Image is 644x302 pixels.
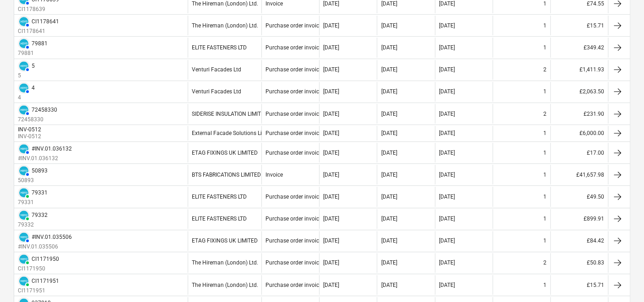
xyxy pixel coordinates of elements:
[439,130,455,136] div: [DATE]
[323,194,339,200] div: [DATE]
[32,189,48,196] div: 79331
[18,265,59,273] p: CI1171950
[18,165,30,177] div: Invoice has been synced with Xero and its status is currently AUTHORISED
[18,143,30,155] div: Invoice has been synced with Xero and its status is currently AUTHORISED
[550,275,608,295] div: £15.71
[323,44,339,51] div: [DATE]
[323,130,339,136] div: [DATE]
[323,216,339,222] div: [DATE]
[19,105,28,114] img: xero.svg
[192,150,258,156] div: ETAG FIXINGS UK LIMITED
[32,40,48,47] div: 79881
[439,282,455,288] div: [DATE]
[192,22,258,29] div: The Hireman (London) Ltd.
[32,212,48,218] div: 79332
[18,60,30,72] div: Invoice has been synced with Xero and its status is currently AUTHORISED
[192,44,247,51] div: ELITE FASTENERS LTD
[323,237,339,244] div: [DATE]
[439,44,455,51] div: [DATE]
[265,216,322,222] div: Purchase order invoice
[265,282,322,288] div: Purchase order invoice
[265,111,322,117] div: Purchase order invoice
[439,66,455,73] div: [DATE]
[323,111,339,117] div: [DATE]
[18,49,48,57] p: 79881
[18,27,59,35] p: CI1178641
[32,278,59,284] div: CI1171951
[439,0,455,7] div: [DATE]
[18,126,41,133] div: INV-0512
[265,0,283,7] div: Invoice
[18,199,48,206] p: 79331
[19,188,28,197] img: xero.svg
[19,61,28,70] img: xero.svg
[265,194,322,200] div: Purchase order invoice
[381,259,397,266] div: [DATE]
[19,17,28,26] img: xero.svg
[192,66,241,73] div: Venturi Facades Ltd
[439,111,455,117] div: [DATE]
[19,254,28,264] img: xero.svg
[543,237,547,244] div: 1
[381,194,397,200] div: [DATE]
[323,259,339,266] div: [DATE]
[265,150,322,156] div: Purchase order invoice
[323,282,339,288] div: [DATE]
[32,107,57,113] div: 72458330
[19,232,28,242] img: xero.svg
[192,130,276,136] div: External Facade Solutions Limited
[32,18,59,25] div: CI1178641
[18,16,30,27] div: Invoice has been synced with Xero and its status is currently AUTHORISED
[323,88,339,95] div: [DATE]
[381,216,397,222] div: [DATE]
[18,116,57,124] p: 72458330
[18,231,30,243] div: Invoice has been synced with Xero and its status is currently AUTHORISED
[543,22,547,29] div: 1
[439,237,455,244] div: [DATE]
[381,44,397,51] div: [DATE]
[550,126,608,140] div: £6,000.00
[550,231,608,251] div: £84.42
[19,210,28,220] img: xero.svg
[439,259,455,266] div: [DATE]
[381,66,397,73] div: [DATE]
[265,259,322,266] div: Purchase order invoice
[18,287,59,295] p: CI1171951
[18,177,48,184] p: 50893
[32,63,35,69] div: 5
[18,82,30,94] div: Invoice has been synced with Xero and its status is currently AUTHORISED
[19,166,28,175] img: xero.svg
[550,38,608,57] div: £349.42
[192,88,241,95] div: Venturi Facades Ltd
[439,172,455,178] div: [DATE]
[192,282,258,288] div: The Hireman (London) Ltd.
[550,209,608,229] div: £899.91
[439,88,455,95] div: [DATE]
[18,5,59,13] p: CI1178639
[18,209,30,221] div: Invoice has been synced with Xero and its status is currently PAID
[323,150,339,156] div: [DATE]
[18,221,48,229] p: 79332
[18,104,30,116] div: Invoice has been synced with Xero and its status is currently AUTHORISED
[543,259,547,266] div: 2
[265,130,322,136] div: Purchase order invoice
[32,167,48,174] div: 50893
[32,234,72,240] div: #INV.01.035506
[543,194,547,200] div: 1
[192,194,247,200] div: ELITE FASTENERS LTD
[543,0,547,7] div: 1
[381,172,397,178] div: [DATE]
[439,150,455,156] div: [DATE]
[381,0,397,7] div: [DATE]
[18,133,43,140] p: INV-0512
[543,130,547,136] div: 1
[543,44,547,51] div: 1
[381,22,397,29] div: [DATE]
[265,44,322,51] div: Purchase order invoice
[265,66,322,73] div: Purchase order invoice
[543,150,547,156] div: 1
[192,0,258,7] div: The Hireman (London) Ltd.
[381,237,397,244] div: [DATE]
[192,216,247,222] div: ELITE FASTENERS LTD
[18,155,72,162] p: #INV.01.036132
